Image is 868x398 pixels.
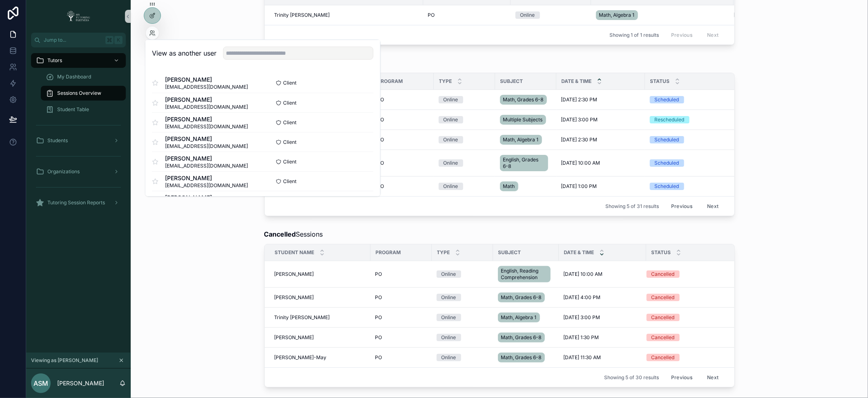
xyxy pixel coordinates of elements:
div: scrollable content [26,47,131,221]
span: PO [377,160,384,166]
span: PO [377,116,384,123]
a: Tutoring Session Reports [31,195,126,210]
span: Showing 1 of 1 results [609,32,659,38]
div: Online [444,136,458,143]
span: English, Reading Comprehension [501,268,547,281]
span: [DATE] 3:00 PM [564,314,600,321]
a: My Dashboard [41,69,126,84]
span: [EMAIL_ADDRESS][DOMAIN_NAME] [165,123,248,130]
span: [DATE] 11:30 AM [564,354,601,361]
a: Tutors [31,53,126,68]
span: Program [376,249,401,256]
div: Scheduled [655,96,679,103]
span: [DATE] 10:00 AM [561,160,600,166]
span: Sessions Overview [57,90,101,96]
div: Cancelled [652,354,675,361]
span: PO [375,314,382,321]
span: PO [375,334,382,341]
div: Scheduled [655,159,679,167]
span: Tutors [47,57,62,64]
span: PO [375,271,382,277]
span: [DATE] 1:30 PM [564,334,599,341]
span: [DATE] 4:00 PM [564,294,601,301]
div: Online [444,183,458,190]
span: [PERSON_NAME] [165,193,248,201]
span: [PERSON_NAME] [165,154,248,162]
span: Trinity [PERSON_NAME] [274,314,330,321]
div: Cancelled [652,294,675,301]
span: [EMAIL_ADDRESS][DOMAIN_NAME] [165,182,248,188]
div: Cancelled [652,334,675,341]
span: [DATE] 2:30 PM [734,12,770,18]
span: Math, Algebra 1 [599,12,635,18]
button: Previous [665,371,698,384]
span: Client [283,158,297,165]
div: Online [444,159,458,167]
span: Jump to... [44,37,102,43]
strong: Cancelled [264,230,296,238]
span: [PERSON_NAME] [274,271,314,277]
span: Math [503,183,515,190]
span: [DATE] 3:00 PM [561,116,598,123]
span: [EMAIL_ADDRESS][DOMAIN_NAME] [165,103,248,110]
span: Math, Grades 6-8 [503,96,544,103]
span: [PERSON_NAME] [274,334,314,341]
span: PO [375,294,382,301]
span: [EMAIL_ADDRESS][DOMAIN_NAME] [165,162,248,169]
span: Viewing as [PERSON_NAME] [31,357,98,364]
a: Sessions Overview [41,86,126,101]
span: PO [375,354,382,361]
p: [PERSON_NAME] [57,379,104,387]
span: [PERSON_NAME] [274,294,314,301]
div: Online [442,314,456,321]
span: Sessions [264,229,323,239]
span: Math, Grades 6-8 [501,354,542,361]
button: Jump to...K [31,33,126,47]
div: Online [442,354,456,361]
span: Math, Grades 6-8 [501,294,542,301]
button: Next [701,371,724,384]
span: Status [650,78,670,85]
span: Client [283,139,297,145]
span: [PERSON_NAME] [165,115,248,123]
span: Client [283,99,297,106]
div: Scheduled [655,183,679,190]
a: Organizations [31,164,126,179]
div: Online [442,294,456,301]
span: [PERSON_NAME] [165,174,248,182]
span: [EMAIL_ADDRESS][DOMAIN_NAME] [165,143,248,149]
button: Previous [665,200,698,212]
span: Client [283,119,297,125]
span: [PERSON_NAME] [165,95,248,103]
div: Cancelled [652,314,675,321]
span: Student Table [57,106,89,113]
span: Tutoring Session Reports [47,199,105,206]
span: [EMAIL_ADDRESS][DOMAIN_NAME] [165,84,248,90]
span: Status [652,249,671,256]
span: Math, Grades 6-8 [501,334,542,341]
span: PO [428,12,435,18]
span: Trinity [PERSON_NAME] [274,12,330,18]
span: Date & Time [564,249,594,256]
span: My Dashboard [57,74,91,80]
a: Students [31,133,126,148]
div: Rescheduled [655,116,685,123]
span: Student Name [275,249,315,256]
div: Online [444,96,458,103]
div: Scheduled [655,136,679,143]
span: [PERSON_NAME]-May [274,354,327,361]
span: [DATE] 2:30 PM [561,96,598,103]
span: Students [47,137,68,144]
span: Type [437,249,450,256]
span: [DATE] 1:00 PM [561,183,597,190]
span: Showing 5 of 31 results [605,203,659,210]
span: Subject [500,78,523,85]
span: English, Grades 6-8 [503,157,545,170]
div: Online [444,116,458,123]
div: Cancelled [652,271,675,278]
span: [DATE] 10:00 AM [564,271,603,277]
span: Showing 5 of 30 results [604,374,659,381]
span: [PERSON_NAME] [165,134,248,143]
span: [DATE] 2:30 PM [561,136,598,143]
span: PO [377,183,384,190]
